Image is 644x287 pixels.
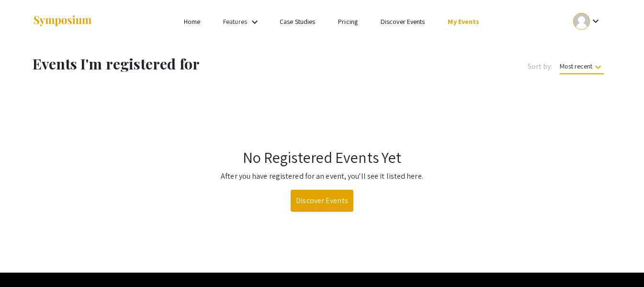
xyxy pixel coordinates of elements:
h1: No Registered Events Yet [35,148,610,166]
a: Case Studies [280,17,315,26]
mat-icon: keyboard_arrow_down [592,61,604,73]
a: Features [223,17,247,26]
a: Discover Events [381,17,425,26]
img: Symposium by ForagerOne [33,15,92,28]
iframe: Chat [7,244,41,280]
a: Home [184,17,200,26]
a: Discover Events [291,190,353,212]
button: Most recent [552,57,611,75]
a: Pricing [338,17,358,26]
mat-icon: Expand account dropdown [590,15,601,27]
h1: Events I'm registered for [33,55,364,72]
span: Most recent [560,62,604,74]
mat-icon: Expand Features list [249,16,260,28]
span: Sort by: [528,61,553,72]
p: After you have registered for an event, you'll see it listed here. [35,171,610,182]
button: Expand account dropdown [563,11,611,32]
a: My Events [448,17,479,26]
